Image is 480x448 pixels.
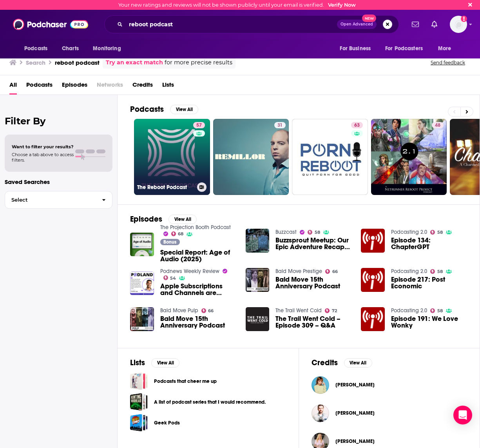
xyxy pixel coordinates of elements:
div: Your new ratings and reviews will not be shown publicly until your email is verified. [118,2,356,8]
img: Cameron James [312,404,329,422]
button: open menu [433,41,461,56]
a: 63 [351,122,363,128]
a: Episode 217: Post Economic [391,276,467,290]
a: A list of podcast series that I would recommend. [154,398,266,406]
span: For Podcasters [385,43,423,54]
a: The Projection Booth Podcast [160,224,231,231]
a: Geek Pods [130,414,148,432]
span: 58 [437,231,443,234]
img: Episode 134: ChapterGPT [361,229,385,253]
a: Buzzcast [275,229,297,235]
a: The Trail Went Cold – Episode 309 – Q&A [275,315,351,329]
span: Apple Subscriptions and Channels are finally coming! With special guest [PERSON_NAME] the CEO Hea... [160,283,236,296]
button: Open AdvancedNew [337,20,377,29]
img: Bald Move 15th Anniversary Podcast [130,307,154,331]
a: 66 [201,308,214,313]
span: Monitoring [93,43,121,54]
img: The Trail Went Cold – Episode 309 – Q&A [246,307,270,331]
a: 66 [325,269,338,274]
a: 57 [193,122,205,128]
a: 58 [430,269,443,274]
a: All [9,78,17,95]
a: ListsView All [130,358,179,368]
button: open menu [334,41,380,56]
a: Episodes [62,78,87,95]
a: Episode 191: We Love Wonky [391,315,467,329]
button: View All [170,105,198,114]
span: Select [5,197,96,202]
span: Buzzsprout Meetup: Our Epic Adventure Recap And This Month's Top Podcast Stories! [275,237,351,250]
span: 58 [315,231,320,234]
span: Podcasts that cheer me up [130,372,148,390]
button: Select [5,191,112,209]
span: Bonus [163,240,176,244]
a: Podcasts that cheer me up [154,377,217,386]
span: [PERSON_NAME] [335,410,375,416]
a: Show notifications dropdown [428,18,440,31]
span: Lists [162,78,174,95]
span: 66 [208,309,214,313]
span: Credits [132,78,153,95]
a: Verify Now [328,2,356,8]
h2: Credits [312,358,338,368]
a: 57The Reboot Podcast [134,119,210,195]
span: Podcasts [24,43,47,54]
a: 48 [371,119,447,195]
a: Podcasts [26,78,53,95]
button: Send feedback [428,59,467,66]
a: The Trail Went Cold [275,307,322,314]
span: More [438,43,451,54]
span: Want to filter your results? [12,144,74,149]
button: Cameron JamesCameron James [312,401,467,426]
h2: Lists [130,358,145,368]
img: Episode 217: Post Economic [361,268,385,292]
span: for more precise results [165,58,232,67]
span: Logged in as charlottestone [450,16,467,33]
span: Choose a tab above to access filters. [12,152,74,163]
span: 57 [196,122,202,129]
a: Chloé Hayden [335,382,375,388]
span: 54 [170,277,176,280]
button: Show profile menu [450,16,467,33]
a: Bald Move Pulp [160,307,198,314]
img: Episode 191: We Love Wonky [361,307,385,331]
h3: reboot podcast [55,59,100,66]
span: [PERSON_NAME] [335,382,375,388]
a: Bald Move Prestige [275,268,322,275]
a: Episode 134: ChapterGPT [391,237,467,250]
div: Search podcasts, credits, & more... [104,15,399,33]
a: PodcastsView All [130,104,198,114]
span: 66 [332,270,338,273]
button: open menu [87,41,131,56]
a: Cameron James [335,410,375,416]
a: Bald Move 15th Anniversary Podcast [275,276,351,290]
a: CreditsView All [312,358,372,368]
img: Apple Subscriptions and Channels are finally coming! With special guest Neil Mody the CEO Headliner. [130,271,154,295]
div: Open Intercom Messenger [453,406,472,424]
a: Bald Move 15th Anniversary Podcast [160,315,236,329]
span: 58 [437,309,443,313]
span: A list of podcast series that I would recommend. [130,393,148,411]
img: Chloé Hayden [312,376,329,394]
a: Podcasting 2.0 [391,268,427,275]
a: Try an exact match [106,58,163,67]
h3: Search [26,59,45,66]
img: Podchaser - Follow, Share and Rate Podcasts [13,17,88,32]
span: New [362,15,376,22]
span: 72 [332,309,337,313]
a: 31 [274,122,286,128]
